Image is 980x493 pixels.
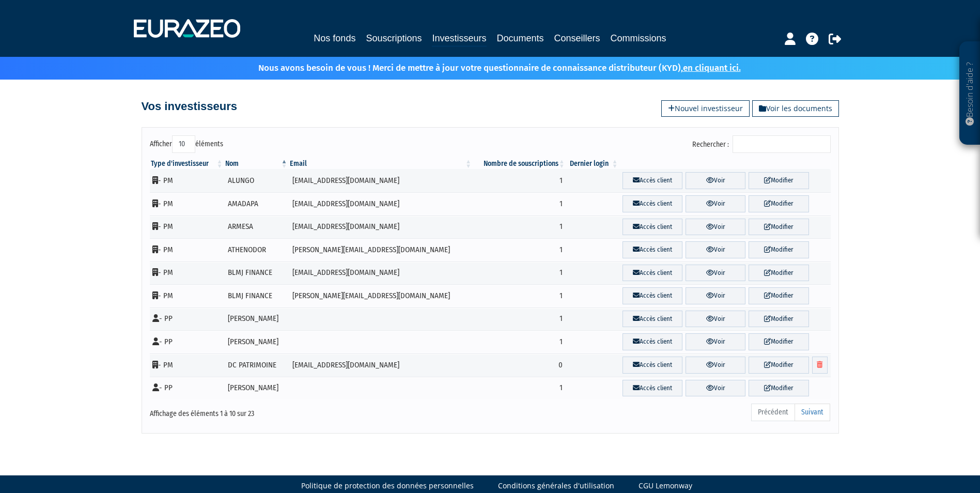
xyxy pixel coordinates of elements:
[623,357,682,374] a: Accès client
[224,192,289,215] td: AMADAPA
[150,169,224,192] td: - PM
[366,31,422,45] a: Souscriptions
[623,195,682,212] a: Accès client
[150,284,224,307] td: - PM
[224,307,289,331] td: [PERSON_NAME]
[289,159,473,169] th: Email : activer pour trier la colonne par ordre croissant
[623,287,682,304] a: Accès client
[224,330,289,353] td: [PERSON_NAME]
[432,31,486,47] a: Investisseurs
[473,215,566,239] td: 1
[749,265,808,282] a: Modifier
[749,311,808,328] a: Modifier
[172,135,195,153] select: Afficheréléments
[692,135,831,153] label: Rechercher :
[623,241,682,258] a: Accès client
[473,377,566,400] td: 1
[749,219,808,236] a: Modifier
[473,307,566,331] td: 1
[150,307,224,331] td: - PP
[686,357,745,374] a: Voir
[623,333,682,350] a: Accès client
[224,169,289,192] td: ALUNGO
[498,481,614,491] a: Conditions générales d'utilisation
[795,404,830,421] a: Suivant
[749,333,808,350] a: Modifier
[749,357,808,374] a: Modifier
[150,192,224,215] td: - PM
[289,261,473,285] td: [EMAIL_ADDRESS][DOMAIN_NAME]
[473,261,566,285] td: 1
[289,169,473,192] td: [EMAIL_ADDRESS][DOMAIN_NAME]
[749,287,808,304] a: Modifier
[150,135,223,153] label: Afficher éléments
[749,195,808,212] a: Modifier
[812,357,828,374] a: Supprimer
[142,100,237,113] h4: Vos investisseurs
[224,159,289,169] th: Nom : activer pour trier la colonne par ordre d&eacute;croissant
[661,100,750,117] a: Nouvel investisseur
[611,31,666,45] a: Commissions
[224,215,289,239] td: ARMESA
[554,31,600,45] a: Conseillers
[473,330,566,353] td: 1
[150,353,224,377] td: - PM
[686,172,745,189] a: Voir
[150,215,224,239] td: - PM
[150,377,224,400] td: - PP
[314,31,355,45] a: Nos fonds
[686,265,745,282] a: Voir
[224,284,289,307] td: BLMJ FINANCE
[473,192,566,215] td: 1
[623,311,682,328] a: Accès client
[224,238,289,261] td: ATHENODOR
[289,284,473,307] td: [PERSON_NAME][EMAIL_ADDRESS][DOMAIN_NAME]
[686,241,745,258] a: Voir
[566,159,619,169] th: Dernier login : activer pour trier la colonne par ordre croissant
[639,481,692,491] a: CGU Lemonway
[134,19,240,38] img: 1732889491-logotype_eurazeo_blanc_rvb.png
[686,380,745,397] a: Voir
[150,330,224,353] td: - PP
[686,287,745,304] a: Voir
[473,238,566,261] td: 1
[749,241,808,258] a: Modifier
[749,380,808,397] a: Modifier
[623,219,682,236] a: Accès client
[289,192,473,215] td: [EMAIL_ADDRESS][DOMAIN_NAME]
[150,261,224,285] td: - PM
[733,135,831,153] input: Rechercher :
[497,31,544,45] a: Documents
[301,481,474,491] a: Politique de protection des données personnelles
[289,238,473,261] td: [PERSON_NAME][EMAIL_ADDRESS][DOMAIN_NAME]
[749,172,808,189] a: Modifier
[623,172,682,189] a: Accès client
[289,353,473,377] td: [EMAIL_ADDRESS][DOMAIN_NAME]
[686,333,745,350] a: Voir
[683,63,741,73] a: en cliquant ici.
[686,195,745,212] a: Voir
[473,284,566,307] td: 1
[289,215,473,239] td: [EMAIL_ADDRESS][DOMAIN_NAME]
[619,159,831,169] th: &nbsp;
[150,403,425,419] div: Affichage des éléments 1 à 10 sur 23
[964,47,976,140] p: Besoin d'aide ?
[224,377,289,400] td: [PERSON_NAME]
[228,59,741,74] p: Nous avons besoin de vous ! Merci de mettre à jour votre questionnaire de connaissance distribute...
[150,159,224,169] th: Type d'investisseur : activer pour trier la colonne par ordre croissant
[686,219,745,236] a: Voir
[623,380,682,397] a: Accès client
[473,169,566,192] td: 1
[686,311,745,328] a: Voir
[752,100,839,117] a: Voir les documents
[623,265,682,282] a: Accès client
[473,353,566,377] td: 0
[224,353,289,377] td: DC PATRIMOINE
[473,159,566,169] th: Nombre de souscriptions : activer pour trier la colonne par ordre croissant
[224,261,289,285] td: BLMJ FINANCE
[150,238,224,261] td: - PM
